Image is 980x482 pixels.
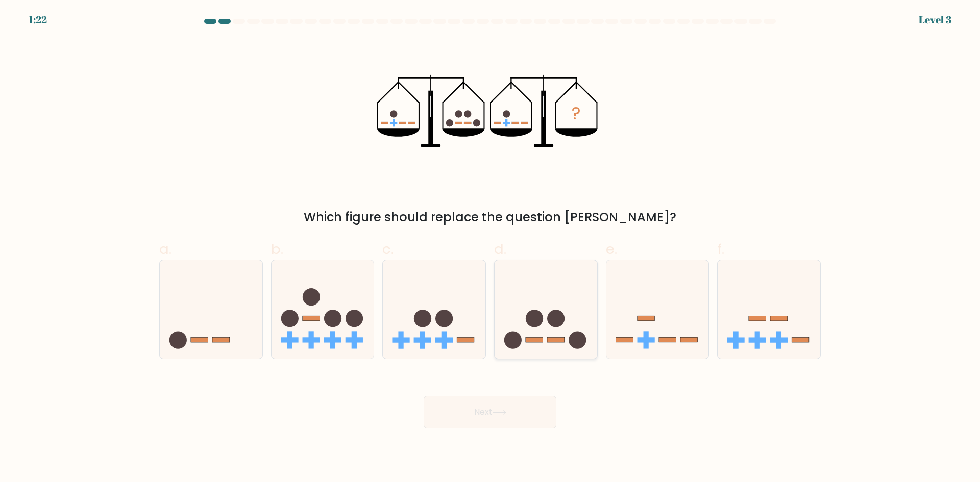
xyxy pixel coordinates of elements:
[494,239,506,259] span: d.
[606,239,617,259] span: e.
[165,208,815,226] div: Which figure should replace the question [PERSON_NAME]?
[572,102,581,125] tspan: ?
[424,396,556,428] button: Next
[29,12,47,28] div: 1:22
[717,239,724,259] span: f.
[919,12,951,28] div: Level 3
[271,239,283,259] span: b.
[382,239,394,259] span: c.
[159,239,171,259] span: a.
